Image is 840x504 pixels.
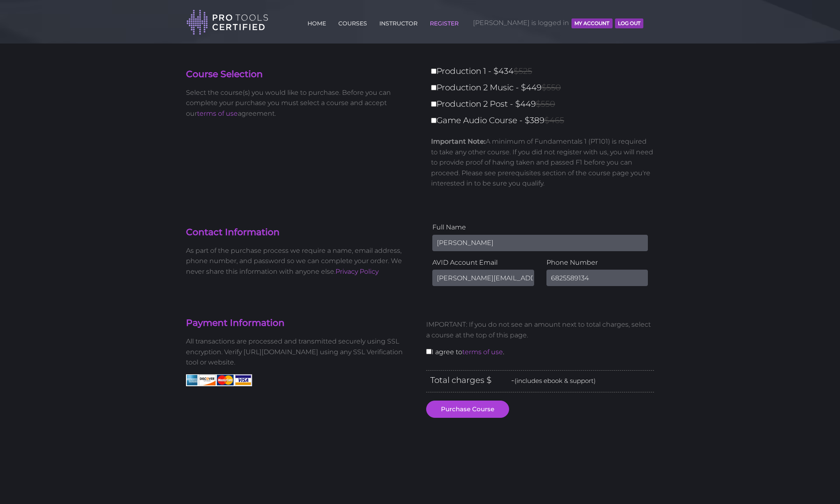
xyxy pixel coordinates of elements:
[431,69,436,74] input: Production 1 - $434$525
[431,97,659,111] label: Production 2 Post - $449
[536,99,555,109] span: $550
[186,374,252,386] img: American Express, Discover, MasterCard, Visa
[197,110,238,117] a: terms of use
[431,137,486,145] strong: Important Note:
[428,15,461,28] a: REGISTER
[186,9,269,36] img: Pro Tools Certified Logo
[431,113,659,128] label: Game Audio Course - $389
[546,257,648,268] label: Phone Number
[431,136,654,189] p: A minimum of Fundamentals 1 (PT101) is required to take any other course. If you did not register...
[426,401,509,418] button: Purchase Course
[377,15,420,28] a: INSTRUCTOR
[426,370,654,393] div: Total charges $ -
[186,87,414,119] p: Select the course(s) you would like to purchase. Before you can complete your purchase you must s...
[514,66,532,76] span: $525
[514,377,596,385] span: (includes ebook & support)
[473,11,643,35] span: [PERSON_NAME] is logged in
[431,80,659,95] label: Production 2 Music - $449
[335,268,379,275] a: Privacy Policy
[186,336,414,368] p: All transactions are processed and transmitted securely using SSL encryption. Verify [URL][DOMAIN...
[186,68,414,81] h4: Course Selection
[431,85,436,90] input: Production 2 Music - $449$550
[186,317,414,330] h4: Payment Information
[571,18,612,28] button: MY ACCOUNT
[186,245,414,277] p: As part of the purchase process we require a name, email address, phone number, and password so w...
[432,222,648,233] label: Full Name
[615,18,643,28] button: Log Out
[544,115,564,125] span: $465
[542,82,561,92] span: $550
[462,348,503,356] a: terms of use
[305,15,328,28] a: HOME
[420,313,660,370] div: I agree to .
[186,226,414,239] h4: Contact Information
[431,101,436,107] input: Production 2 Post - $449$550
[431,118,436,123] input: Game Audio Course - $389$465
[432,257,534,268] label: AVID Account Email
[336,15,369,28] a: COURSES
[431,64,659,78] label: Production 1 - $434
[426,319,654,340] p: IMPORTANT: If you do not see an amount next to total charges, select a course at the top of this ...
